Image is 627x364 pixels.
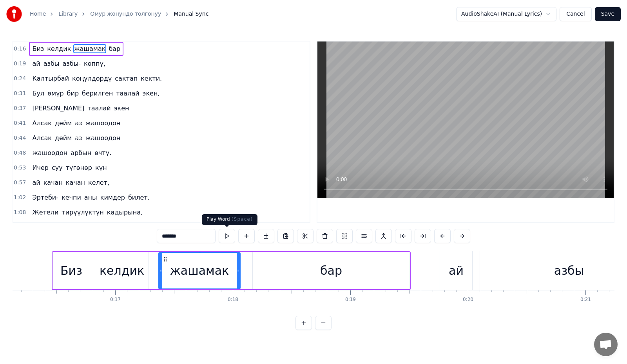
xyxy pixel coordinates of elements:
[595,7,621,21] button: Save
[83,59,106,68] span: көппү,
[6,6,22,22] img: youka
[170,262,229,279] div: жашамак
[345,297,356,303] div: 0:19
[14,105,26,112] span: 0:37
[228,297,238,303] div: 0:18
[14,60,26,68] span: 0:19
[127,193,150,202] span: билет.
[232,216,253,222] span: ( Space )
[74,133,83,142] span: аз
[66,89,80,98] span: бир
[14,90,26,97] span: 0:31
[30,10,46,18] a: Home
[46,44,72,53] span: келдик
[31,74,70,83] span: Калтырбай
[43,59,60,68] span: азбы
[94,163,108,172] span: күн
[31,59,41,68] span: ай
[14,134,26,142] span: 0:44
[100,193,126,202] span: кимдер
[51,163,63,172] span: суу
[14,179,26,187] span: 0:57
[202,214,257,225] div: Play Word
[113,104,130,113] span: экен
[14,164,26,172] span: 0:53
[31,119,52,128] span: Алсак
[14,45,26,53] span: 0:16
[110,297,121,303] div: 0:17
[71,74,112,83] span: көңүлдөрдү
[30,10,208,18] nav: breadcrumb
[70,148,92,157] span: арбын
[142,89,161,98] span: экен,
[100,262,144,279] div: келдик
[31,208,59,217] span: Жетели
[594,333,618,356] div: Open chat
[14,119,26,127] span: 0:41
[140,74,163,83] span: кекти.
[73,44,106,53] span: жашамак
[31,133,52,142] span: Алсак
[87,178,110,187] span: келет,
[62,59,82,68] span: азбы-
[106,208,143,217] span: кадырына,
[87,104,111,113] span: таалай
[115,89,140,98] span: таалай
[31,178,41,187] span: ай
[83,193,98,202] span: аны
[81,89,114,98] span: берилген
[174,10,208,18] span: Manual Sync
[14,209,26,216] span: 1:08
[65,163,93,172] span: түгөнөр
[65,178,86,187] span: качан
[61,208,104,217] span: тирүүлүктүн
[580,297,591,303] div: 0:21
[463,297,473,303] div: 0:20
[449,262,464,279] div: ай
[60,262,82,279] div: Биз
[54,133,72,142] span: дейм
[14,194,26,202] span: 1:02
[94,148,112,157] span: өчтү.
[108,44,121,53] span: бар
[58,10,78,18] a: Library
[31,163,49,172] span: Ичер
[14,75,26,83] span: 0:24
[90,10,161,18] a: Омур жонундо толгонуу
[74,119,83,128] span: аз
[85,133,121,142] span: жашоодон
[114,74,138,83] span: сактап
[54,119,72,128] span: дейм
[31,89,45,98] span: Бул
[320,262,342,279] div: бар
[47,89,64,98] span: өмүр
[31,44,45,53] span: Биз
[560,7,591,21] button: Cancel
[554,262,584,279] div: азбы
[14,149,26,157] span: 0:48
[31,104,85,113] span: [PERSON_NAME]
[61,193,82,202] span: кечпи
[31,193,59,202] span: Эртеби-
[31,148,68,157] span: жашоодон
[85,119,121,128] span: жашоодон
[43,178,63,187] span: качан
